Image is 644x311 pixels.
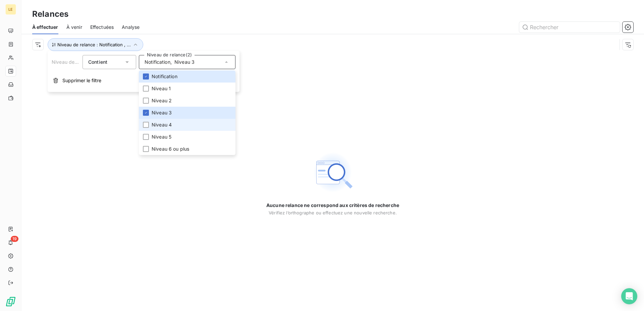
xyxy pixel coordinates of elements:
[66,24,82,31] span: À venir
[5,296,16,307] img: Logo LeanPay
[11,236,18,242] span: 19
[311,151,354,194] img: Empty state
[152,85,171,92] span: Niveau 1
[88,59,107,65] span: Contient
[519,22,620,33] input: Rechercher
[152,73,177,80] span: Notification
[152,109,172,116] span: Niveau 3
[170,59,172,65] span: ,
[5,4,16,15] div: LE
[62,77,101,84] span: Supprimer le filtre
[266,202,399,209] span: Aucune relance ne correspond aux critères de recherche
[152,146,189,152] span: Niveau 6 ou plus
[32,24,58,31] span: À effectuer
[52,59,93,65] span: Niveau de relance
[48,73,239,88] button: Supprimer le filtre
[48,38,143,51] button: Niveau de relance : Notification , ...
[152,121,172,128] span: Niveau 4
[32,8,68,20] h3: Relances
[269,210,397,215] span: Vérifiez l’orthographe ou effectuez une nouvelle recherche.
[152,134,171,140] span: Niveau 5
[174,59,195,65] span: Niveau 3
[57,42,131,47] span: Niveau de relance : Notification , ...
[621,288,637,304] div: Open Intercom Messenger
[122,24,140,31] span: Analyse
[152,97,172,104] span: Niveau 2
[90,24,114,31] span: Effectuées
[145,59,170,65] span: Notification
